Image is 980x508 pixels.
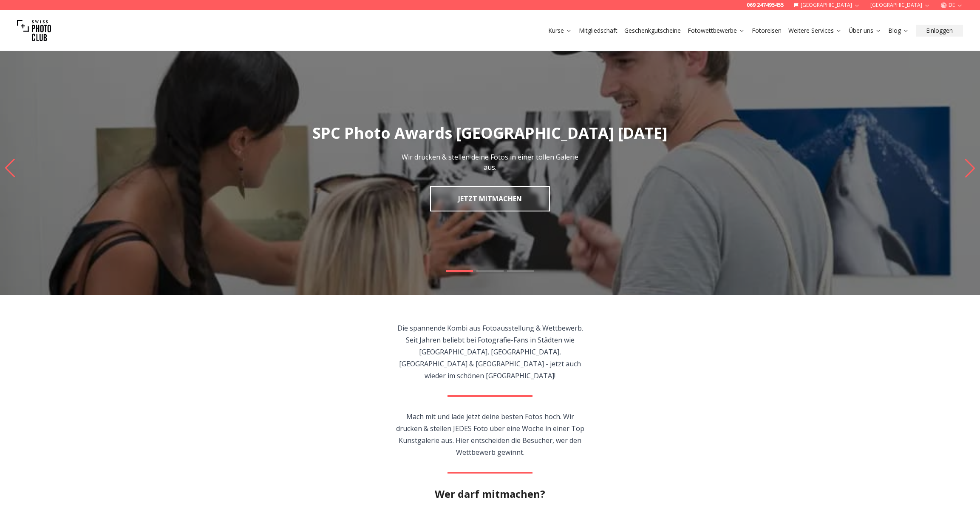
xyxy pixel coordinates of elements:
[688,26,745,35] a: Fotowettbewerbe
[752,26,782,35] a: Fotoreisen
[395,152,585,172] p: Wir drucken & stellen deine Fotos in einer tollen Galerie aus.
[845,25,885,37] button: Über uns
[785,25,845,37] button: Weitere Services
[545,25,575,37] button: Kurse
[916,25,963,37] button: Einloggen
[621,25,684,37] button: Geschenkgutscheine
[747,2,784,9] a: 069 247495455
[548,26,572,35] a: Kurse
[788,26,842,35] a: Weitere Services
[17,14,51,48] img: Swiss photo club
[393,322,587,382] p: Die spannende Kombi aus Fotoausstellung & Wettbewerb. Seit Jahren beliebt bei Fotografie-Fans in ...
[435,487,545,501] h2: Wer darf mitmachen?
[885,25,912,37] button: Blog
[849,26,881,35] a: Über uns
[888,26,909,35] a: Blog
[684,25,748,37] button: Fotowettbewerbe
[575,25,621,37] button: Mitgliedschaft
[624,26,681,35] a: Geschenkgutscheine
[393,411,587,458] p: Mach mit und lade jetzt deine besten Fotos hoch. Wir drucken & stellen JEDES Foto über eine Woche...
[430,186,550,211] a: JETZT MITMACHEN
[748,25,785,37] button: Fotoreisen
[579,26,617,35] a: Mitgliedschaft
